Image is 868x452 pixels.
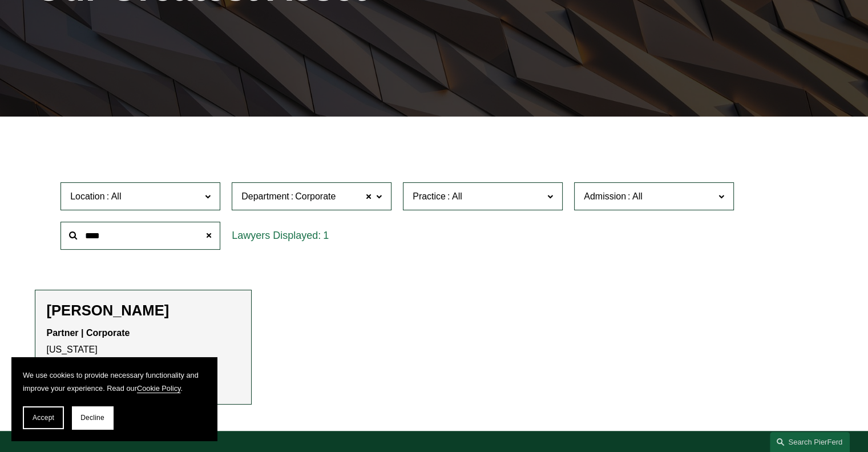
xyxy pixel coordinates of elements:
a: Cookie Policy [137,384,181,393]
span: Decline [80,414,104,422]
span: Admission [584,191,626,201]
h2: [PERSON_NAME] [47,302,240,319]
p: [US_STATE] [47,325,240,358]
p: We use cookies to provide necessary functionality and improve your experience. Read our . [23,369,205,395]
span: Accept [33,414,54,422]
span: 1 [323,230,329,241]
span: Practice [413,191,446,201]
button: Decline [72,406,113,429]
a: Search this site [770,432,850,452]
span: Corporate [295,189,336,204]
button: Accept [23,406,64,429]
span: Location [70,191,105,201]
strong: Partner | Corporate [47,328,130,338]
section: Cookie banner [11,357,217,441]
span: Department [241,191,289,201]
